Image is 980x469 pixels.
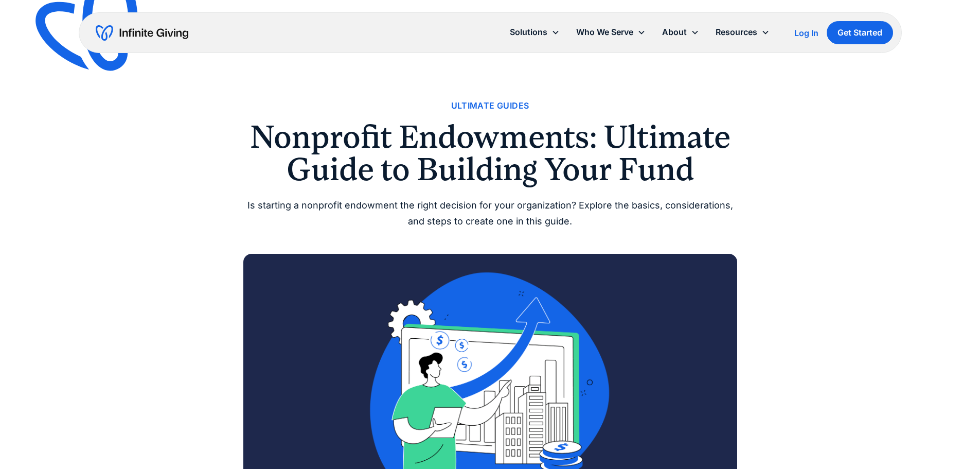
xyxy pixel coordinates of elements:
[451,99,529,113] a: Ultimate Guides
[243,198,737,229] div: Is starting a nonprofit endowment the right decision for your organization? Explore the basics, c...
[707,21,778,43] div: Resources
[827,21,893,44] a: Get Started
[654,21,707,43] div: About
[662,25,687,39] div: About
[794,27,818,39] a: Log In
[568,21,654,43] div: Who We Serve
[502,21,568,43] div: Solutions
[794,29,818,37] div: Log In
[716,25,757,39] div: Resources
[243,121,737,185] h1: Nonprofit Endowments: Ultimate Guide to Building Your Fund
[576,25,633,39] div: Who We Serve
[510,25,547,39] div: Solutions
[96,25,188,41] a: home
